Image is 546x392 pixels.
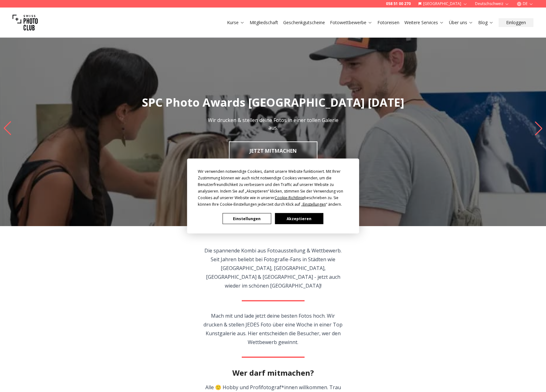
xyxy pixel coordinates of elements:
div: Wir verwenden notwendige Cookies, damit unsere Website funktioniert. Mit Ihrer Zustimmung können ... [198,168,349,208]
button: Einstellungen [223,213,271,224]
div: Cookie Consent Prompt [187,159,359,234]
span: Einstellungen [303,202,326,207]
span: Cookie-Richtlinie [275,195,304,200]
button: Akzeptieren [275,213,323,224]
